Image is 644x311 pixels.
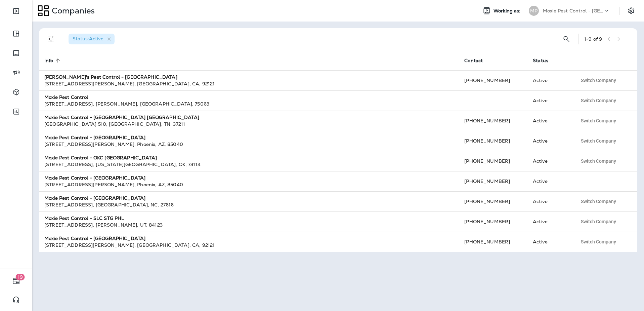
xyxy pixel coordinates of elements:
button: Settings [625,5,637,17]
span: Working as: [493,8,522,14]
button: Switch Company [577,136,620,146]
span: Info [44,57,62,64]
div: MP [529,6,539,16]
td: Active [527,191,572,211]
div: [STREET_ADDRESS][PERSON_NAME] , Phoenix , AZ , 85040 [44,141,454,148]
span: Contact [464,57,491,64]
div: 1 - 9 of 9 [584,36,602,42]
p: Moxie Pest Control - [GEOGRAPHIC_DATA] [543,8,603,13]
div: [STREET_ADDRESS] , [PERSON_NAME] , [GEOGRAPHIC_DATA] , 75063 [44,101,454,107]
span: Status [533,57,557,64]
td: [PHONE_NUMBER] [459,151,527,171]
button: Switch Company [577,237,620,247]
strong: Moxie Pest Control - OKC [GEOGRAPHIC_DATA] [44,155,157,161]
span: Switch Company [581,78,616,83]
td: [PHONE_NUMBER] [459,211,527,232]
span: Switch Company [581,219,616,224]
strong: [PERSON_NAME]'s Pest Control - [GEOGRAPHIC_DATA] [44,74,177,80]
span: Info [44,58,53,64]
div: [STREET_ADDRESS] , [PERSON_NAME] , UT , 84123 [44,222,454,228]
strong: Moxie Pest Control - [GEOGRAPHIC_DATA] [44,195,145,201]
div: [STREET_ADDRESS][PERSON_NAME] , [GEOGRAPHIC_DATA] , CA , 92121 [44,80,454,87]
td: Active [527,70,572,90]
button: 19 [7,274,26,288]
div: [STREET_ADDRESS][PERSON_NAME] , [GEOGRAPHIC_DATA] , CA , 92121 [44,242,454,248]
span: Switch Company [581,139,616,143]
button: Switch Company [577,75,620,85]
p: Companies [49,6,95,16]
span: 19 [16,274,25,280]
button: Switch Company [577,116,620,126]
span: Switch Company [581,98,616,103]
button: Switch Company [577,217,620,227]
div: [STREET_ADDRESS] , [US_STATE][GEOGRAPHIC_DATA] , OK , 73114 [44,161,454,168]
button: Filters [44,32,58,46]
span: Switch Company [581,239,616,244]
span: Switch Company [581,199,616,204]
td: Active [527,232,572,252]
td: Active [527,111,572,131]
div: [GEOGRAPHIC_DATA] 510 , [GEOGRAPHIC_DATA] , TN , 37211 [44,121,454,127]
td: Active [527,131,572,151]
span: Switch Company [581,118,616,123]
button: Switch Company [577,196,620,206]
strong: Moxie Pest Control - SLC STG PHL [44,215,124,221]
td: [PHONE_NUMBER] [459,70,527,90]
td: [PHONE_NUMBER] [459,171,527,191]
button: Expand Sidebar [7,4,26,18]
strong: Moxie Pest Control - [GEOGRAPHIC_DATA] [44,134,145,141]
button: Search Companies [560,32,573,46]
strong: Moxie Pest Control - [GEOGRAPHIC_DATA] [GEOGRAPHIC_DATA] [44,114,199,120]
td: [PHONE_NUMBER] [459,191,527,211]
td: [PHONE_NUMBER] [459,232,527,252]
button: Switch Company [577,156,620,166]
span: Status [533,58,548,64]
div: Status:Active [69,34,115,44]
div: [STREET_ADDRESS][PERSON_NAME] , Phoenix , AZ , 85040 [44,181,454,188]
td: Active [527,171,572,191]
strong: Moxie Pest Control [44,94,88,100]
span: Status : Active [73,36,103,42]
button: Switch Company [577,95,620,106]
span: Contact [464,58,483,64]
td: [PHONE_NUMBER] [459,111,527,131]
td: Active [527,211,572,232]
strong: Moxie Pest Control - [GEOGRAPHIC_DATA] [44,175,145,181]
td: [PHONE_NUMBER] [459,131,527,151]
strong: Moxie Pest Control - [GEOGRAPHIC_DATA] [44,235,145,241]
td: Active [527,151,572,171]
td: Active [527,90,572,111]
span: Switch Company [581,159,616,163]
div: [STREET_ADDRESS] , [GEOGRAPHIC_DATA] , NC , 27616 [44,201,454,208]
